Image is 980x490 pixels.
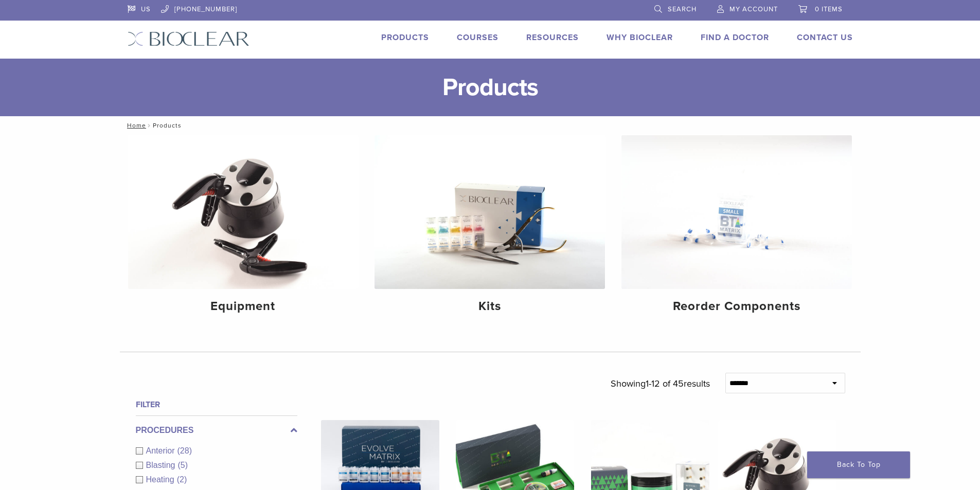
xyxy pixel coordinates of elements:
span: Search [668,5,697,13]
span: / [146,123,153,128]
a: Reorder Components [621,135,852,322]
p: Showing results [611,373,710,394]
a: Equipment [128,135,359,322]
nav: Products [120,116,861,135]
a: Contact Us [797,32,853,43]
a: Resources [526,32,579,43]
label: Procedures [136,424,297,437]
img: Reorder Components [621,135,852,289]
a: Back To Top [807,451,910,478]
h4: Filter [136,398,297,411]
img: Kits [375,135,605,289]
a: Why Bioclear [607,32,673,43]
a: Find A Doctor [701,32,769,43]
img: Bioclear [128,31,250,46]
span: (5) [177,461,188,469]
h4: Equipment [136,297,350,316]
img: Equipment [128,135,359,289]
span: My Account [729,5,778,13]
span: Heating [146,475,177,484]
a: Home [124,122,146,129]
span: 1-12 of 45 [646,378,684,389]
span: Blasting [146,461,178,469]
span: 0 items [815,5,843,13]
span: (2) [177,475,187,484]
span: (28) [177,446,192,455]
a: Courses [457,32,498,43]
a: Products [381,32,429,43]
span: Anterior [146,446,177,455]
a: Kits [375,135,605,322]
h4: Reorder Components [630,297,844,316]
h4: Kits [383,297,597,316]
